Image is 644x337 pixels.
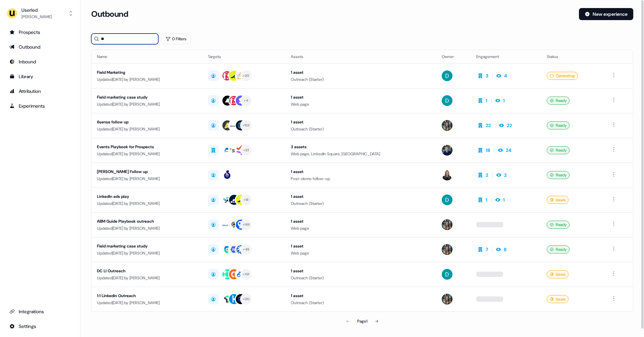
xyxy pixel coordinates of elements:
[357,318,367,325] div: Page 1
[547,221,570,229] div: Ready
[291,76,431,83] div: Outreach (Starter)
[291,275,431,281] div: Outreach (Starter)
[243,296,250,302] div: + 120
[97,119,197,125] div: 6sense follow up
[291,299,431,306] div: Outreach (Starter)
[291,250,431,257] div: Web page
[244,197,249,203] div: + 18
[243,222,250,228] div: + 149
[291,119,431,125] div: 1 asset
[503,196,505,203] div: 1
[442,194,452,205] img: David
[442,294,452,304] img: Charlotte
[547,121,570,129] div: Ready
[579,8,633,20] button: New experience
[243,122,250,128] div: + 153
[97,299,197,306] div: Updated [DATE] by [PERSON_NAME]
[486,97,487,104] div: 1
[506,147,512,154] div: 24
[291,101,431,108] div: Web page
[547,245,570,254] div: Ready
[541,50,605,63] th: Status
[161,34,191,44] button: 0 Filters
[97,76,197,83] div: Updated [DATE] by [PERSON_NAME]
[5,42,75,52] a: Go to outbound experience
[97,168,197,175] div: [PERSON_NAME] Follow up
[547,72,578,80] div: Generating
[486,172,488,178] div: 2
[442,219,452,230] img: Charlotte
[504,246,506,253] div: 8
[92,50,203,63] th: Name
[9,73,71,80] div: Library
[547,196,569,204] div: Issues
[97,101,197,108] div: Updated [DATE] by [PERSON_NAME]
[291,243,431,249] div: 1 asset
[5,86,75,97] a: Go to attribution
[5,306,75,317] a: Go to integrations
[442,95,452,106] img: David
[97,126,197,132] div: Updated [DATE] by [PERSON_NAME]
[291,144,431,150] div: 3 assets
[97,69,197,76] div: Field Marketing
[442,269,452,280] img: David
[442,145,452,156] img: James
[97,268,197,274] div: DC LI Outreach
[97,175,197,182] div: Updated [DATE] by [PERSON_NAME]
[9,58,71,65] div: Inbound
[21,13,52,20] div: [PERSON_NAME]
[507,122,512,129] div: 22
[97,94,197,101] div: Field marketing case study
[547,270,569,278] div: Issues
[9,103,71,109] div: Experiments
[97,243,197,249] div: Field marketing case study
[5,71,75,82] a: Go to templates
[9,29,71,36] div: Prospects
[97,193,197,200] div: LinkedIn ads play
[97,200,197,207] div: Updated [DATE] by [PERSON_NAME]
[486,72,488,79] div: 3
[291,126,431,132] div: Outreach (Starter)
[504,72,507,79] div: 4
[291,175,431,182] div: Post-demo follow-up
[291,292,431,299] div: 1 asset
[471,50,541,63] th: Engagement
[547,97,570,105] div: Ready
[97,218,197,225] div: ABM Guide Playbook outreach
[291,69,431,76] div: 1 asset
[97,144,197,150] div: Events Playbook for Prospects
[442,244,452,255] img: Charlotte
[243,147,249,153] div: + 32
[291,225,431,232] div: Web page
[291,151,431,157] div: Web page, LinkedIn Square, [GEOGRAPHIC_DATA]
[97,151,197,157] div: Updated [DATE] by [PERSON_NAME]
[442,120,452,131] img: Charlotte
[203,50,286,63] th: Targets
[504,172,507,178] div: 2
[291,168,431,175] div: 1 asset
[243,271,249,277] div: + 161
[97,292,197,299] div: 1:1 Linkedin Outreach
[486,196,487,203] div: 1
[291,94,431,101] div: 1 asset
[97,275,197,281] div: Updated [DATE] by [PERSON_NAME]
[442,70,452,81] img: David
[97,225,197,232] div: Updated [DATE] by [PERSON_NAME]
[91,9,128,19] h3: Outbound
[547,295,569,303] div: Issues
[9,308,71,315] div: Integrations
[291,218,431,225] div: 1 asset
[244,98,248,104] div: + 4
[442,170,452,180] img: Geneviève
[9,323,71,330] div: Settings
[291,268,431,274] div: 1 asset
[291,200,431,207] div: Outreach (Starter)
[21,7,52,13] div: Userled
[9,44,71,50] div: Outbound
[5,27,75,38] a: Go to prospects
[9,88,71,95] div: Attribution
[486,122,491,129] div: 22
[5,101,75,111] a: Go to experiments
[547,146,570,154] div: Ready
[436,50,471,63] th: Owner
